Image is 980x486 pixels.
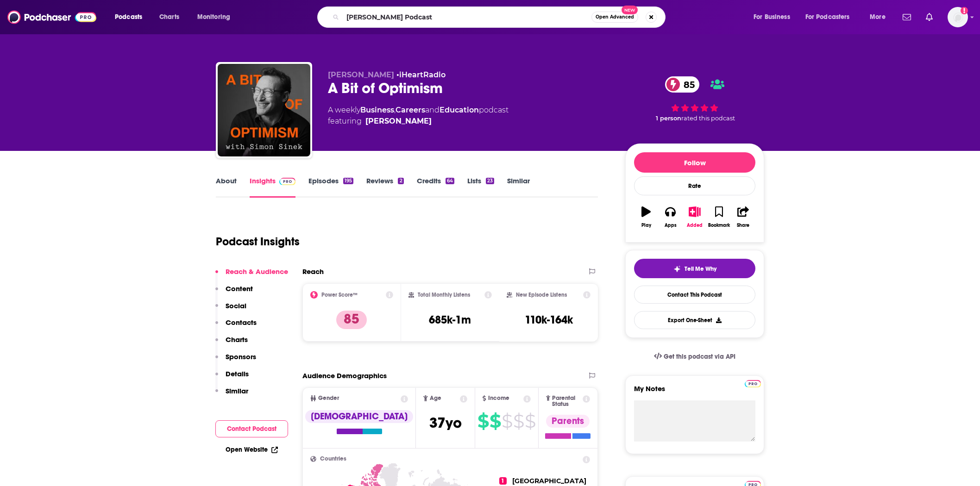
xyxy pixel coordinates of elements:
[226,352,256,361] p: Sponsors
[108,10,154,25] button: open menu
[115,11,142,24] span: Podcasts
[665,223,677,228] div: Apps
[745,379,761,387] a: Pro website
[226,369,249,378] p: Details
[396,70,446,79] span: •
[499,477,507,485] span: 1
[250,176,295,198] a: InsightsPodchaser Pro
[486,178,494,184] div: 23
[525,313,573,327] h3: 110k-164k
[343,10,591,25] input: Search podcasts, credits, & more...
[197,11,230,24] span: Monitoring
[747,10,802,25] button: open menu
[215,352,256,369] button: Sponsors
[673,265,681,273] img: tell me why sparkle
[870,11,886,24] span: More
[647,345,743,368] a: Get this podcast via API
[685,265,716,273] span: Tell Me Why
[731,200,755,234] button: Share
[502,414,512,429] span: $
[512,477,586,485] span: [GEOGRAPHIC_DATA]
[328,105,509,127] div: A weekly podcast
[665,76,699,93] a: 85
[625,70,764,128] div: 85 1 personrated this podcast
[658,200,682,234] button: Apps
[226,267,288,276] p: Reach & Audience
[226,446,278,454] a: Open Website
[159,11,179,24] span: Charts
[948,7,968,27] img: User Profile
[737,223,749,228] div: Share
[216,235,300,249] h1: Podcast Insights
[226,386,248,395] p: Similar
[215,420,288,437] button: Contact Podcast
[922,9,936,25] a: Show notifications dropdown
[215,267,288,284] button: Reach & Audience
[398,178,403,184] div: 2
[360,106,394,114] a: Business
[417,176,454,198] a: Credits64
[754,11,790,24] span: For Business
[366,176,403,198] a: Reviews2
[343,178,353,184] div: 195
[430,395,441,401] span: Age
[634,259,755,278] button: tell me why sparkleTell Me Why
[321,292,358,298] h2: Power Score™
[399,70,446,79] a: iHeartRadio
[226,284,253,293] p: Content
[429,414,462,432] span: 37 yo
[429,313,471,327] h3: 685k-1m
[394,106,396,114] span: ,
[279,178,295,185] img: Podchaser Pro
[446,178,454,184] div: 64
[318,395,339,401] span: Gender
[596,15,634,19] span: Open Advanced
[305,410,413,423] div: [DEMOGRAPHIC_DATA]
[507,176,530,198] a: Similar
[634,200,658,234] button: Play
[153,10,185,25] a: Charts
[948,7,968,27] button: Show profile menu
[215,301,246,318] button: Social
[525,414,535,429] span: $
[708,223,730,228] div: Bookmark
[622,6,638,14] span: New
[477,414,489,429] span: $
[681,115,735,122] span: rated this podcast
[664,353,735,361] span: Get this podcast via API
[191,10,242,25] button: open menu
[326,6,674,28] div: Search podcasts, credits, & more...
[805,11,850,24] span: For Podcasters
[302,267,324,276] h2: Reach
[799,10,863,25] button: open menu
[226,318,257,327] p: Contacts
[218,64,310,156] img: A Bit of Optimism
[440,106,479,114] a: Education
[336,311,367,329] p: 85
[7,8,96,26] img: Podchaser - Follow, Share and Rate Podcasts
[215,284,253,301] button: Content
[396,106,425,114] a: Careers
[641,223,651,228] div: Play
[226,301,246,310] p: Social
[745,380,761,387] img: Podchaser Pro
[215,369,249,386] button: Details
[591,12,638,23] button: Open AdvancedNew
[656,115,681,122] span: 1 person
[634,176,755,195] div: Rate
[425,106,440,114] span: and
[216,176,237,198] a: About
[328,70,394,79] span: [PERSON_NAME]
[683,200,707,234] button: Added
[899,9,915,25] a: Show notifications dropdown
[687,223,703,228] div: Added
[328,116,509,127] span: featuring
[320,456,346,462] span: Countries
[308,176,353,198] a: Episodes195
[490,414,501,429] span: $
[215,318,257,335] button: Contacts
[674,76,699,93] span: 85
[513,414,524,429] span: $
